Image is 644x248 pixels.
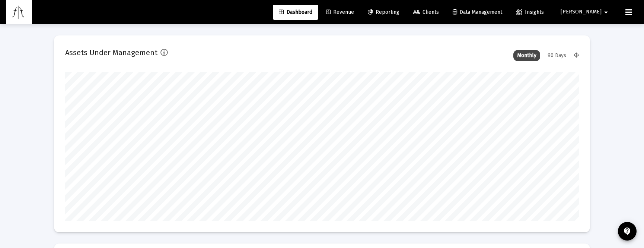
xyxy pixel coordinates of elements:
span: Revenue [326,9,354,15]
a: Data Management [447,5,508,20]
span: Data Management [453,9,502,15]
span: Clients [413,9,439,15]
span: Dashboard [279,9,312,15]
a: Revenue [320,5,360,20]
span: Insights [516,9,544,15]
span: Reporting [368,9,399,15]
a: Reporting [362,5,405,20]
a: Insights [510,5,550,20]
span: [PERSON_NAME] [561,9,602,15]
button: [PERSON_NAME] [552,4,619,19]
a: Clients [407,5,445,20]
img: Dashboard [12,5,26,20]
mat-icon: arrow_drop_down [602,5,610,20]
div: 90 Days [544,50,570,61]
h2: Assets Under Management [65,47,157,59]
mat-icon: contact_support [623,227,632,236]
a: Dashboard [273,5,318,20]
div: Monthly [513,50,540,61]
